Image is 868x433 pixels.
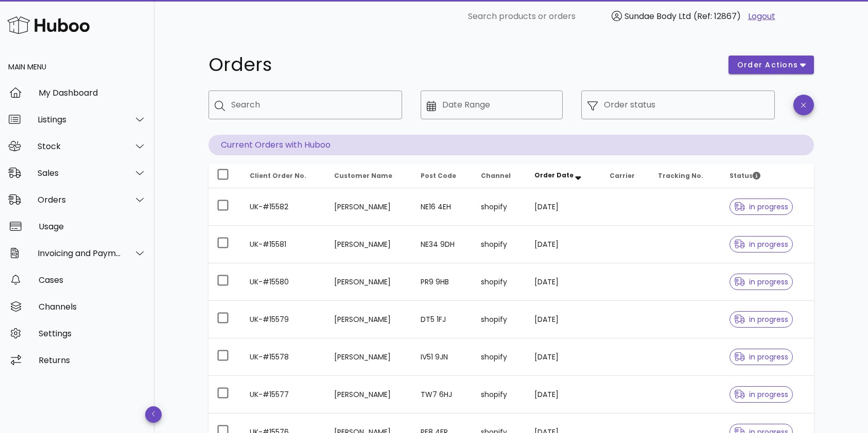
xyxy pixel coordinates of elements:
div: Channels [39,302,146,312]
span: Tracking No. [658,171,703,180]
td: shopify [473,188,526,226]
td: [PERSON_NAME] [326,188,412,226]
td: UK-#15581 [241,226,326,263]
span: Carrier [610,171,635,180]
span: in progress [734,203,789,210]
td: TW7 6HJ [412,376,473,413]
div: Settings [39,329,146,338]
th: Order Date: Sorted descending. Activate to remove sorting. [526,164,601,188]
span: order actions [737,60,798,70]
span: in progress [734,241,789,248]
span: in progress [734,278,789,285]
td: UK-#15582 [241,188,326,226]
td: DT5 1FJ [412,301,473,338]
div: Orders [38,195,121,205]
td: shopify [473,263,526,301]
td: IV51 9JN [412,338,473,376]
th: Client Order No. [241,164,326,188]
span: Client Order No. [250,171,306,180]
div: Listings [38,115,121,124]
td: [PERSON_NAME] [326,263,412,301]
td: [PERSON_NAME] [326,301,412,338]
div: Usage [39,222,146,231]
span: in progress [734,353,789,360]
td: [DATE] [526,188,601,226]
td: shopify [473,376,526,413]
span: Sundae Body Ltd [624,10,691,22]
th: Tracking No. [650,164,721,188]
td: PR9 9HB [412,263,473,301]
th: Channel [473,164,526,188]
div: Returns [39,355,146,365]
span: Order Date [534,171,574,179]
th: Customer Name [326,164,412,188]
span: (Ref: 12867) [693,10,741,22]
span: Channel [481,171,511,180]
td: [PERSON_NAME] [326,226,412,263]
a: Logout [748,10,775,23]
div: Stock [38,141,121,151]
span: in progress [734,391,789,398]
td: shopify [473,226,526,263]
td: NE16 4EH [412,188,473,226]
td: NE34 9DH [412,226,473,263]
td: UK-#15577 [241,376,326,413]
td: [DATE] [526,338,601,376]
td: UK-#15579 [241,301,326,338]
td: UK-#15580 [241,263,326,301]
h1: Orders [209,56,716,74]
td: shopify [473,301,526,338]
span: Customer Name [334,171,392,180]
td: shopify [473,338,526,376]
td: [DATE] [526,226,601,263]
td: [PERSON_NAME] [326,338,412,376]
span: Status [730,171,760,180]
p: Current Orders with Huboo [209,135,814,155]
td: UK-#15578 [241,338,326,376]
div: Invoicing and Payments [38,248,121,258]
button: order actions [728,56,814,74]
span: in progress [734,316,789,323]
div: My Dashboard [39,88,146,98]
th: Post Code [412,164,473,188]
div: Sales [38,168,121,178]
td: [DATE] [526,376,601,413]
td: [DATE] [526,263,601,301]
span: Post Code [421,171,456,180]
img: Huboo Logo [7,14,90,36]
th: Carrier [601,164,650,188]
td: [PERSON_NAME] [326,376,412,413]
div: Cases [39,275,146,285]
td: [DATE] [526,301,601,338]
th: Status [721,164,814,188]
